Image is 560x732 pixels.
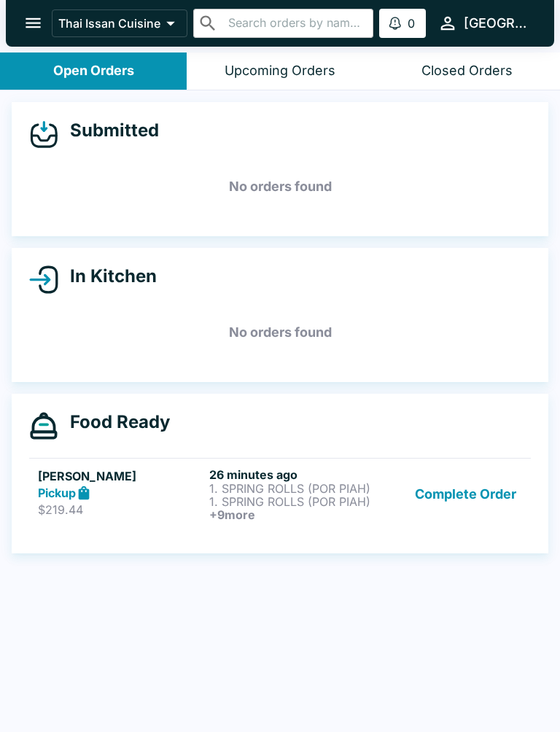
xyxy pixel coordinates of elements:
p: 1. SPRING ROLLS (POR PIAH) [209,482,375,495]
p: 0 [408,16,415,31]
h4: Submitted [58,120,159,141]
h5: No orders found [29,160,531,213]
button: Complete Order [409,467,522,521]
h4: In Kitchen [58,265,157,287]
p: Thai Issan Cuisine [58,16,160,31]
input: Search orders by name or phone number [224,13,367,34]
p: $219.44 [38,502,203,517]
h4: Food Ready [58,411,170,433]
h6: 26 minutes ago [209,467,375,482]
button: Thai Issan Cuisine [52,9,187,37]
button: open drawer [15,4,52,42]
div: Upcoming Orders [225,63,335,79]
p: 1. SPRING ROLLS (POR PIAH) [209,495,375,508]
h6: + 9 more [209,508,375,521]
h5: No orders found [29,306,531,359]
a: [PERSON_NAME]Pickup$219.4426 minutes ago1. SPRING ROLLS (POR PIAH)1. SPRING ROLLS (POR PIAH)+9mor... [29,458,531,530]
strong: Pickup [38,486,76,500]
div: [GEOGRAPHIC_DATA] [464,15,531,32]
h5: [PERSON_NAME] [38,467,203,485]
button: [GEOGRAPHIC_DATA] [432,7,537,39]
div: Closed Orders [421,63,513,79]
div: Open Orders [53,63,134,79]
